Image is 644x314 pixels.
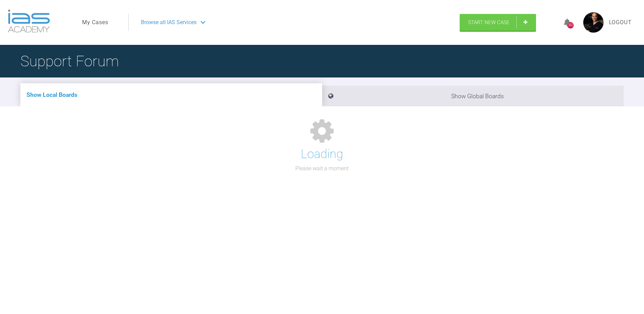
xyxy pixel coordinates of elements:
[460,14,536,31] a: Start New Case
[141,18,197,27] span: Browse all IAS Services
[609,18,632,27] a: Logout
[583,12,604,33] img: profile.png
[468,19,510,25] span: Start New Case
[295,164,349,173] p: Please wait a moment
[8,10,50,33] img: logo-light.3e3ef733.png
[301,144,343,164] h1: Loading
[20,83,322,106] li: Show Local Boards
[567,22,574,29] div: 382
[82,18,108,27] a: My Cases
[20,49,119,73] h1: Support Forum
[322,86,624,106] li: Show Global Boards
